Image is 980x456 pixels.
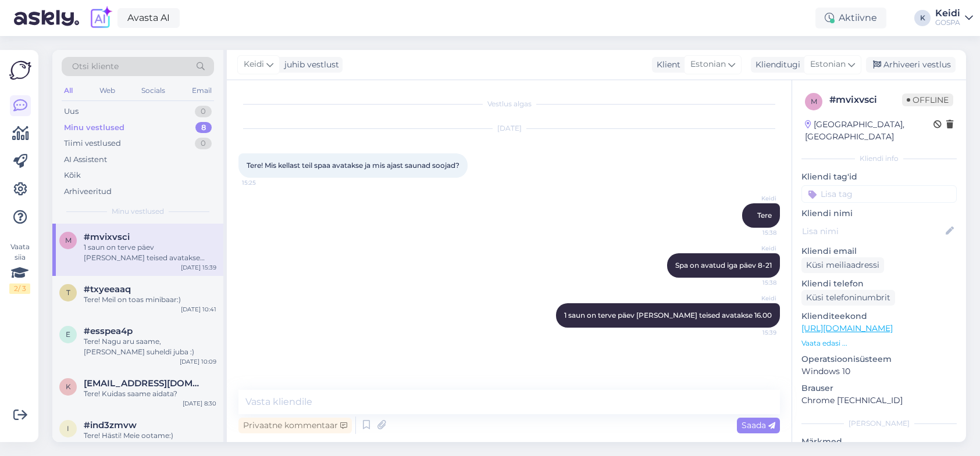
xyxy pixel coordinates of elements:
div: Tiimi vestlused [64,138,121,149]
span: #mvixvsci [84,232,130,242]
div: [DATE] 10:41 [181,305,216,314]
div: Küsi telefoninumbrit [801,290,895,306]
img: explore-ai [88,6,113,30]
p: Kliendi email [801,245,957,257]
div: Tere! Nagu aru saame, [PERSON_NAME] suheldi juba :) [84,336,216,357]
p: Operatsioonisüsteem [801,353,957,365]
div: Kliendi info [801,153,957,164]
div: Kõik [64,170,81,181]
div: [PERSON_NAME] [801,418,957,429]
div: Klient [652,59,680,71]
div: Privaatne kommentaar [238,418,352,433]
div: Tere! Meil on toas minibaar:) [84,295,216,305]
p: Kliendi telefon [801,278,957,290]
span: Saada [742,420,775,430]
div: Keidi [935,9,960,18]
div: Vestlus algas [238,99,780,109]
div: Minu vestlused [64,122,124,134]
span: Minu vestlused [112,206,164,217]
span: Keidi [733,194,776,203]
span: i [67,424,69,433]
p: Klienditeekond [801,310,957,322]
div: Vaata siia [9,242,30,294]
div: [DATE] 8:26 [183,441,216,450]
div: 2 / 3 [9,283,30,294]
div: Arhiveeritud [64,186,112,198]
span: kaariannkolkk@gmail.com [84,378,205,389]
span: #esspea4p [84,326,133,336]
div: Tere! Hästi! Meie ootame:) [84,430,216,441]
input: Lisa tag [801,185,957,203]
span: #txyeeaaq [84,284,131,295]
a: KeidiGOSPA [935,9,973,27]
div: [GEOGRAPHIC_DATA], [GEOGRAPHIC_DATA] [805,119,933,143]
div: GOSPA [935,18,960,27]
div: [DATE] 8:30 [183,399,216,408]
div: 1 saun on terve päev [PERSON_NAME] teised avatakse 16.00 [84,242,216,263]
div: [DATE] 10:09 [180,357,216,366]
span: Tere [757,211,772,220]
span: t [66,288,70,297]
span: Tere! Mis kellast teil spaa avatakse ja mis ajast saunad soojad? [247,161,459,170]
span: 15:38 [733,228,776,237]
div: Email [190,83,214,98]
div: K [914,10,931,26]
span: m [65,236,72,245]
div: # mvixvsci [829,93,902,107]
div: Socials [139,83,168,98]
span: 15:25 [242,178,286,187]
span: k [66,382,71,391]
img: Askly Logo [9,59,31,81]
span: Keidi [733,244,776,253]
span: 15:38 [733,278,776,287]
p: Kliendi tag'id [801,171,957,183]
div: AI Assistent [64,154,107,166]
div: Web [97,83,117,98]
div: 8 [195,122,212,134]
div: Küsi meiliaadressi [801,257,884,273]
span: 15:39 [733,328,776,337]
div: Klienditugi [751,59,800,71]
span: Spa on avatud iga päev 8-21 [675,261,772,270]
p: Vaata edasi ... [801,338,957,349]
span: Otsi kliente [72,60,119,73]
p: Chrome [TECHNICAL_ID] [801,394,957,407]
div: 0 [195,138,212,149]
a: [URL][DOMAIN_NAME] [801,323,893,333]
div: 0 [195,106,212,117]
span: Keidi [733,294,776,303]
div: juhib vestlust [280,59,339,71]
div: [DATE] [238,123,780,134]
div: Tere! Kuidas saame aidata? [84,389,216,399]
div: All [62,83,75,98]
span: 1 saun on terve päev [PERSON_NAME] teised avatakse 16.00 [564,311,772,319]
span: #ind3zmvw [84,420,137,430]
div: Uus [64,106,79,117]
div: Arhiveeri vestlus [866,57,956,73]
span: Keidi [244,58,264,71]
span: e [66,330,70,339]
p: Märkmed [801,436,957,448]
div: [DATE] 15:39 [181,263,216,272]
span: Estonian [810,58,846,71]
span: Estonian [690,58,726,71]
p: Brauser [801,382,957,394]
div: Aktiivne [815,8,886,28]
input: Lisa nimi [802,225,943,238]
a: Avasta AI [117,8,180,28]
span: Offline [902,94,953,106]
span: m [811,97,817,106]
p: Kliendi nimi [801,207,957,220]
p: Windows 10 [801,365,957,378]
